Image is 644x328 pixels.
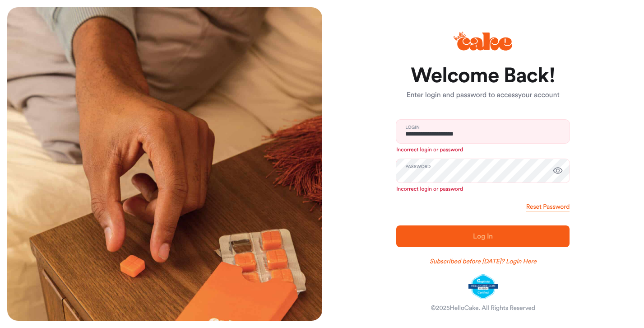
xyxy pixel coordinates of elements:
h1: Welcome Back! [396,65,570,87]
div: © 2025 HelloCake. All Rights Reserved [431,304,535,313]
a: Subscribed before [DATE]? Login Here [430,257,537,266]
p: Incorrect login or password [396,186,570,193]
a: Reset Password [526,202,570,211]
button: Log In [396,225,570,247]
img: legit-script-certified.png [468,274,498,300]
span: Log In [473,233,493,240]
p: Enter login and password to access your account [396,90,570,101]
p: Incorrect login or password [396,146,570,154]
